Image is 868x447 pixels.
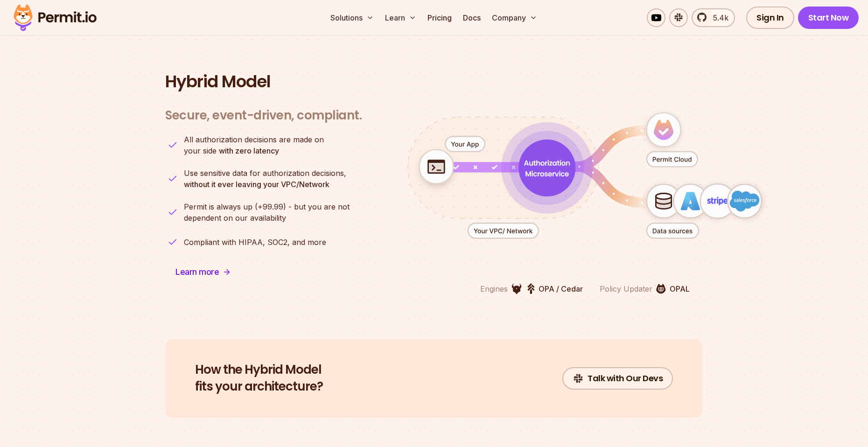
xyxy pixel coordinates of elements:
[378,85,791,266] div: animation
[165,108,362,123] h3: Secure, event-driven, compliant.
[184,237,326,248] p: Compliant with HIPAA, SOC2, and more
[165,72,703,91] h2: Hybrid Model
[480,283,508,294] p: Engines
[670,283,690,294] p: OPAL
[184,201,350,223] p: dependent on our availability
[562,367,673,390] a: Talk with Our Devs
[184,134,324,156] p: your side
[184,180,329,189] strong: without it ever leaving your VPC/Network
[692,8,735,27] a: 5.4k
[707,12,728,23] span: 5.4k
[195,362,323,378] span: How the Hybrid Model
[746,7,794,29] a: Sign In
[381,8,420,27] button: Learn
[798,7,859,29] a: Start Now
[184,201,350,212] span: Permit is always up (+99.99) - but you are not
[9,2,101,34] img: Permit logo
[327,8,378,27] button: Solutions
[488,8,541,27] button: Company
[539,283,583,294] p: OPA / Cedar
[195,362,323,395] h2: fits your architecture?
[165,261,241,283] a: Learn more
[600,283,652,294] p: Policy Updater
[459,8,484,27] a: Docs
[184,168,346,179] span: Use sensitive data for authorization decisions,
[219,146,279,155] strong: with zero latency
[184,134,324,145] span: All authorization decisions are made on
[424,8,455,27] a: Pricing
[175,265,219,279] span: Learn more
